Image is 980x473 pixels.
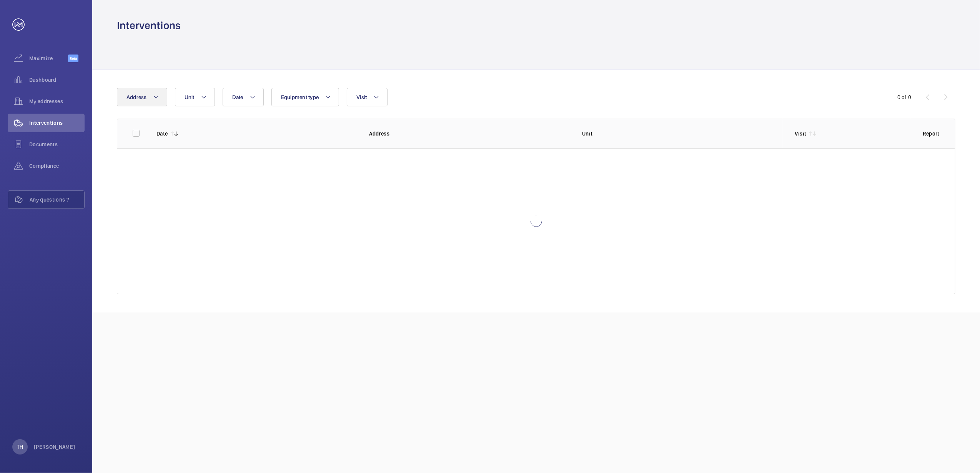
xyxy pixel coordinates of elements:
span: Dashboard [29,76,85,84]
span: Documents [29,141,85,148]
button: Visit [347,88,387,106]
span: Equipment type [281,94,319,100]
span: Visit [356,94,367,100]
p: Address [369,130,570,137]
span: Unit [185,94,195,100]
button: Equipment type [271,88,339,106]
p: Date [156,130,168,137]
span: Interventions [29,119,85,127]
span: Compliance [29,162,85,170]
button: Date [223,88,264,106]
p: TH [17,443,23,451]
span: My addresses [29,98,85,105]
button: Address [117,88,167,106]
p: Visit [795,130,807,137]
button: Unit [175,88,215,106]
span: Maximize [29,55,68,62]
span: Date [232,94,243,100]
span: Any questions ? [30,196,84,203]
div: 0 of 0 [897,93,911,101]
span: Address [126,94,147,100]
span: Beta [68,55,78,62]
h1: Interventions [117,18,181,33]
p: Report [923,130,940,137]
p: [PERSON_NAME] [34,443,75,451]
p: Unit [582,130,783,137]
